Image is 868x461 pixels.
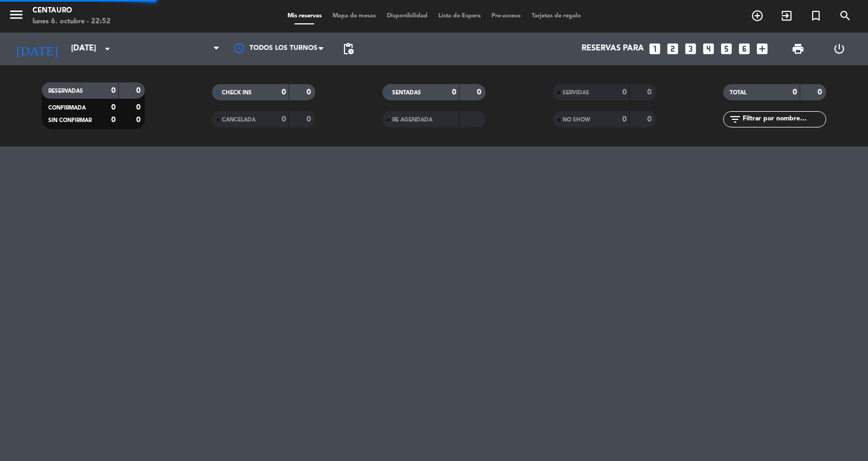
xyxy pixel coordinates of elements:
strong: 0 [477,88,483,96]
span: CANCELADA [222,117,256,123]
i: looks_two [666,42,680,56]
span: Lista de Espera [433,13,486,19]
strong: 0 [136,87,143,94]
strong: 0 [282,116,286,123]
i: add_box [755,42,769,56]
i: looks_3 [684,42,698,56]
strong: 0 [136,116,143,124]
span: Mapa de mesas [327,13,381,19]
i: looks_one [648,42,662,56]
strong: 0 [307,88,313,96]
div: lunes 6. octubre - 22:52 [33,16,111,27]
i: looks_6 [737,42,751,56]
i: [DATE] [8,37,66,61]
i: power_settings_new [833,42,846,55]
input: Filtrar por nombre... [742,113,826,125]
span: TOTAL [730,90,746,95]
i: exit_to_app [780,9,793,22]
i: turned_in_not [809,9,822,22]
span: print [792,42,805,55]
span: Mis reservas [282,13,327,19]
span: SIN CONFIRMAR [48,118,92,123]
strong: 0 [282,88,286,96]
span: CHECK INS [222,90,252,95]
span: pending_actions [342,42,355,55]
span: CONFIRMADA [48,105,86,111]
strong: 0 [136,104,143,111]
strong: 0 [111,87,116,94]
strong: 0 [111,104,116,111]
i: looks_5 [719,42,733,56]
strong: 0 [647,88,654,96]
i: filter_list [729,113,742,126]
span: Pre-acceso [486,13,526,19]
span: SENTADAS [392,90,421,95]
div: LOG OUT [819,33,860,65]
strong: 0 [818,88,824,96]
span: RESERVADAS [48,88,83,94]
strong: 0 [452,88,456,96]
span: RE AGENDADA [392,117,432,123]
strong: 0 [111,116,116,124]
span: NO SHOW [563,117,590,123]
span: SERVIDAS [563,90,589,95]
i: arrow_drop_down [101,42,114,55]
span: Tarjetas de regalo [526,13,586,19]
strong: 0 [622,88,627,96]
span: Disponibilidad [381,13,433,19]
i: looks_4 [701,42,716,56]
i: add_circle_outline [751,9,764,22]
strong: 0 [622,116,627,123]
button: menu [8,7,24,27]
i: search [839,9,852,22]
span: Reservas para [582,44,644,54]
strong: 0 [307,116,313,123]
strong: 0 [647,116,654,123]
strong: 0 [793,88,797,96]
div: Centauro [33,5,111,16]
i: menu [8,7,24,23]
